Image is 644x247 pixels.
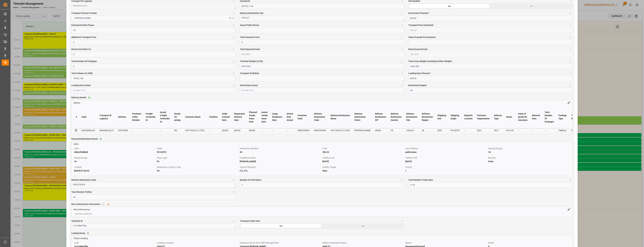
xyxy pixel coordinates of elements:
th: Cargo Readiness Date [270,106,284,128]
button: Actual Pallet Places [400,23,404,27]
button: Loading Date Actual [232,83,236,87]
div: FR [391,129,402,132]
div: [PERSON_NAME] [354,129,370,132]
input: DD-MM-YYYY [408,15,573,21]
span: Delivery Destination City [240,12,263,15]
th: Delivery Type [492,106,504,128]
th: # [74,106,79,128]
button: Value of goods for Insurance [569,35,573,39]
th: Customer Code [295,106,312,128]
div: Business Partner (for Pallet Management) [240,241,322,245]
div: Price Logic [157,156,239,160]
button: Total Expected Costs [400,47,404,51]
div: -- [146,129,156,132]
span: Transport Order Sent [240,219,260,223]
div: yes [408,3,490,9]
div: Ending Range [74,156,156,160]
th: Shipping Origin [448,106,462,128]
th: Actual Freight Forwarder Id [158,106,172,128]
span: Delivery Details [71,96,86,99]
button: Delivery Destination Code [232,178,236,182]
button: Arrival Date Actual [400,83,404,87]
a: Non Conformances [74,208,90,210]
textarea: 0000709534 [71,182,236,188]
div: Validity From [322,156,404,160]
th: Value of goods for Insurance [516,106,530,128]
div: -- [545,129,554,132]
div: 0000709534 [314,129,326,132]
th: Freight Forwarder Id [144,106,158,128]
div: Type of Shipment [240,165,322,169]
div: Origin [157,147,239,150]
th: Delivery Destination Street [352,106,373,128]
textarea: CHOLET [240,15,404,21]
th: Total Net Weight [569,106,582,128]
th: Delivery Destination City [404,106,420,128]
div: Destination Number [240,147,322,150]
span: Total Number Trade Units [408,178,433,182]
span: Arrival Date Actual [240,84,258,87]
div: [PERSON_NAME] [240,160,322,163]
div: Priority [405,165,487,169]
th: Order Created Date [220,106,232,128]
span: Arrival Date Planned [408,12,429,15]
button: open menu [71,15,236,21]
input: DD-MM-YYYY HH:MM [240,3,404,9]
th: Delivery Destination Code [312,106,328,128]
div: Starting Range [488,147,570,150]
div: [DATE] [234,129,245,132]
button: Total Wooden Pallets [232,190,236,194]
span: Number of Full Pallets [240,178,261,182]
div: 0201 [437,129,446,132]
div: LTL, FTL [240,169,322,173]
div: Status [405,241,487,245]
div: FR-02570 [157,150,239,154]
a: rates [71,141,572,146]
button: Transport Order Sent [400,219,404,223]
th: Ready for pickup [172,106,183,128]
div: 18 [488,150,570,154]
div: 49 [240,150,322,154]
th: Transport ID Logward [97,106,116,128]
input: DD-MM-YYYY [71,88,236,93]
span: rates [74,143,79,145]
th: Delivery [116,106,130,128]
th: Planned Goods Issue Date [247,106,259,128]
span: delivery [74,102,80,104]
div: Unit of Billing [405,147,487,150]
button: Arrival Date Planned * [569,11,573,15]
div: FR [157,169,239,173]
div: code [74,147,156,150]
div: FR-02570 [450,129,460,132]
th: Delivery Destination Country [388,106,404,128]
div: Delivery Destination Name [322,241,404,245]
div: fix [157,160,239,163]
button: Total Volume (in CDM) [232,71,236,75]
div: 596.23 [322,150,404,154]
span: Value of goods for Insurance [408,36,436,39]
div: [DATE] 07:36:42 [74,169,156,173]
div: Yes [240,223,322,229]
th: Code [79,106,97,128]
th: Total Number Of Packages [542,106,556,128]
span: Diesel Incurred Cost [408,48,428,51]
span: Total Expected Costs [240,48,260,51]
th: Timeline [207,106,220,128]
th: Shipping Unit [435,106,448,128]
div: -- [272,129,282,132]
span: Non Conformance Information [71,203,100,206]
div: 1 [405,169,487,173]
div: -- [464,129,473,132]
th: Delivery Destination Region [420,106,435,128]
div: 4b8ccf638b68 [74,150,156,154]
span: Total Volume (in CDM) [71,72,93,75]
button: Estimated Pallet Places [232,23,236,27]
button: Transport ID Melitta [400,71,404,75]
button: Total Number Trade Units [569,178,573,182]
button: TimeSlot Id [232,219,236,223]
div: 0000709534 [298,129,310,132]
div: pallet place [405,150,487,154]
span: Loading Date Actual [71,84,91,87]
span: [PERSON_NAME] [73,17,92,20]
div: FR_01D [506,129,514,132]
